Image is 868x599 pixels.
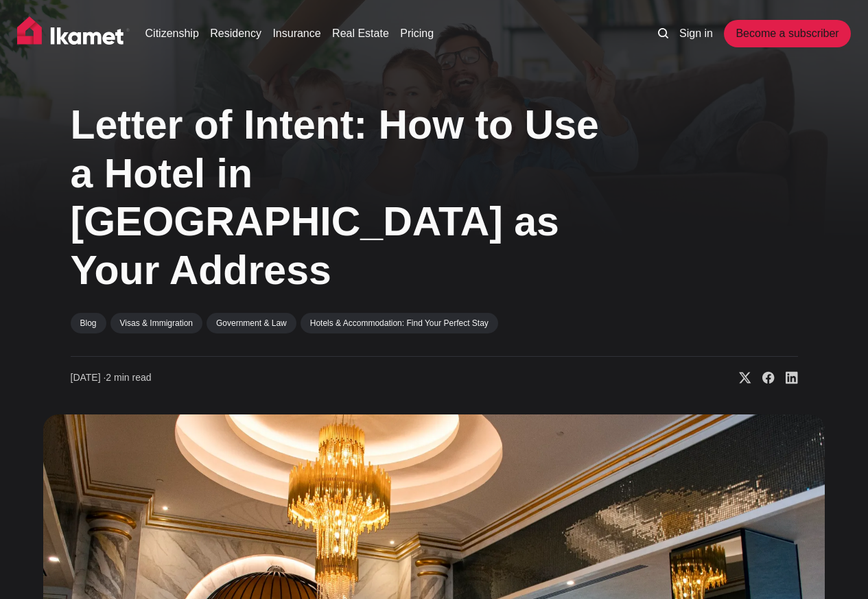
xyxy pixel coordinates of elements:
a: Sign in [679,25,713,42]
a: Residency [210,25,261,42]
a: Citizenship [145,25,199,42]
a: Share on Facebook [751,371,775,385]
a: Become a subscriber [724,20,850,47]
a: Blog [71,313,106,333]
a: Government & Law [207,313,296,333]
a: Insurance [272,25,320,42]
a: Pricing [400,25,434,42]
a: Real Estate [332,25,389,42]
img: Ikamet home [17,16,130,51]
a: Share on Linkedin [775,371,798,385]
a: Hotels & Accommodation: Find Your Perfect Stay [301,313,498,333]
h1: Letter of Intent: How to Use a Hotel in [GEOGRAPHIC_DATA] as Your Address [71,101,620,295]
a: Visas & Immigration [110,313,202,333]
span: [DATE] ∙ [71,372,106,383]
a: Share on X [728,371,751,385]
time: 2 min read [71,371,152,385]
